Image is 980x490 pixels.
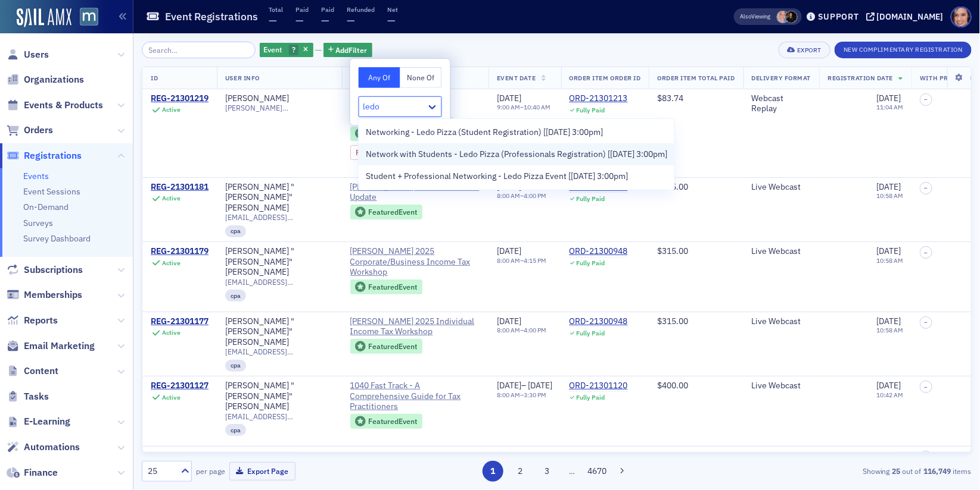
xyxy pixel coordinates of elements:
[497,391,520,399] time: 8:00 AM
[350,279,423,294] div: Featured Event
[336,45,368,55] span: Add Filter
[524,191,546,200] time: 4:00 PM
[752,182,811,193] div: Live Webcast
[350,451,481,482] span: Don Farmer’s One Big Beautiful Bill: What Tax Practitioners Need to Know (Replay)
[24,73,84,86] span: Organizations
[225,316,334,348] a: [PERSON_NAME] "[PERSON_NAME]" [PERSON_NAME]
[23,218,53,228] a: Surveys
[818,11,859,22] div: Support
[151,93,209,104] a: REG-21301219
[497,257,546,265] div: –
[497,103,520,111] time: 9:00 AM
[657,74,735,82] span: Order Item Total Paid
[7,48,49,61] a: Users
[321,5,334,14] p: Paid
[387,5,398,14] p: Net
[151,381,209,391] a: REG-21301127
[497,103,550,111] div: –
[876,450,901,461] span: [DATE]
[269,5,283,14] p: Total
[17,8,71,27] img: SailAMX
[785,11,798,23] span: Lauren McDonough
[24,340,95,353] span: Email Marketing
[148,465,174,478] div: 25
[570,74,641,82] span: Order Item Order ID
[151,246,209,257] a: REG-21301179
[225,381,334,412] a: [PERSON_NAME] "[PERSON_NAME]" [PERSON_NAME]
[225,424,246,436] div: cpa
[497,391,553,399] div: –
[225,225,246,237] div: cpa
[876,380,901,391] span: [DATE]
[876,103,903,111] time: 11:04 AM
[24,149,82,162] span: Registrations
[7,124,53,137] a: Orders
[876,326,903,334] time: 10:58 AM
[570,381,628,391] div: ORD-21301120
[524,256,546,265] time: 4:15 PM
[570,93,628,104] a: ORD-21301213
[657,181,688,192] span: $315.00
[366,170,628,183] span: Student + Professional Networking - Ledo Pizza Event [[DATE] 3:00pm]
[925,184,928,191] span: –
[7,441,80,454] a: Automations
[225,93,289,104] a: [PERSON_NAME]
[497,380,521,391] span: [DATE]
[162,259,181,267] div: Active
[876,391,903,399] time: 10:42 AM
[369,284,418,290] div: Featured Event
[369,343,418,350] div: Featured Event
[7,149,82,162] a: Registrations
[162,106,181,114] div: Active
[350,246,481,278] span: Don Farmer’s 2025 Corporate/Business Income Tax Workshop
[7,415,70,428] a: E-Learning
[225,182,334,213] a: [PERSON_NAME] "[PERSON_NAME]" [PERSON_NAME]
[576,195,605,203] div: Fully Paid
[225,347,334,356] span: [EMAIL_ADDRESS][DOMAIN_NAME]
[876,191,903,200] time: 10:58 AM
[7,365,58,378] a: Content
[951,7,972,27] span: Profile
[570,246,628,257] div: ORD-21300948
[24,288,82,301] span: Memberships
[80,8,98,26] img: SailAMX
[876,93,901,103] span: [DATE]
[196,466,225,476] label: per page
[24,99,103,112] span: Events & Products
[24,314,58,327] span: Reports
[876,316,901,326] span: [DATE]
[295,5,309,14] p: Paid
[7,263,83,277] a: Subscriptions
[497,450,521,461] span: [DATE]
[225,246,334,278] a: [PERSON_NAME] "[PERSON_NAME]" [PERSON_NAME]
[827,74,893,82] span: Registration Date
[369,418,418,425] div: Featured Event
[350,182,481,203] a: [PERSON_NAME] 2025 Federal Tax Update
[890,466,903,476] strong: 25
[876,246,901,256] span: [DATE]
[350,381,481,412] a: 1040 Fast Track - A Comprehensive Guide for Tax Practitioners
[7,340,95,353] a: Email Marketing
[576,329,605,337] div: Fully Paid
[752,93,811,114] div: Webcast Replay
[524,103,550,111] time: 10:40 AM
[225,451,334,482] a: [PERSON_NAME] "[PERSON_NAME]" [PERSON_NAME]
[497,326,546,334] div: –
[292,45,295,54] span: ?
[657,450,683,461] span: $83.74
[350,451,481,482] a: [PERSON_NAME] One Big Beautiful Bill: What Tax Practitioners Need to Know (Replay)
[350,145,481,159] div: Post-Event Survey
[225,74,260,82] span: User Info
[350,414,423,429] div: Featured Event
[570,451,628,461] a: ORD-21301113
[7,390,49,403] a: Tasks
[564,466,581,476] span: …
[835,42,972,58] button: New Complimentary Registration
[264,45,282,54] span: Event
[570,316,628,327] a: ORD-21300948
